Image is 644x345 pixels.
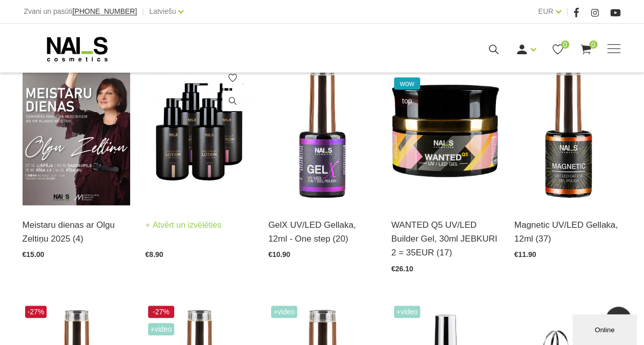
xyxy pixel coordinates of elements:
span: €15.00 [23,250,45,258]
img: ✨ Meistaru dienas ar Olgu Zeltiņu 2025 ✨🍂 RUDENS / Seminārs manikīra meistariem 🍂📍 Liepāja – 7. o... [23,57,130,205]
span: €26.10 [391,265,413,273]
a: GelX UV/LED Gellaka, 12ml - One step (20) [268,218,376,246]
a: Meistaru dienas ar Olgu Zeltiņu 2025 (4) [23,218,130,246]
span: top [394,95,421,107]
a: Latviešu [149,5,176,17]
span: | [566,5,568,18]
img: Trīs vienā - bāze, tonis, tops (trausliem nagiem vēlams papildus lietot bāzi). Ilgnoturīga un int... [268,57,376,205]
span: -27% [25,306,47,318]
span: | [142,5,144,18]
img: Gels WANTED NAILS cosmetics tehniķu komanda ir radījusi gelu, kas ilgi jau ir katra meistara mekl... [391,57,499,205]
a: WANTED Q5 UV/LED Builder Gel, 30ml JEBKURI 2 = 35EUR (17) [391,218,499,260]
iframe: chat widget [572,312,639,345]
span: +Video [271,306,298,318]
a: [PHONE_NUMBER] [72,8,137,15]
span: €11.90 [514,250,536,258]
span: -27% [148,306,175,318]
img: BAROJOŠS roku un ķermeņa LOSJONSBALI COCONUT barojošs roku un ķermeņa losjons paredzēts jebkura t... [146,57,253,205]
span: +Video [148,323,175,335]
a: Atvērt un izvēlēties [146,218,222,232]
a: 0 [551,43,564,56]
img: Ilgnoturīga gellaka, kas sastāv no metāla mikrodaļiņām, kuras īpaša magnēta ietekmē var pārvērst ... [514,57,622,205]
span: €10.90 [268,250,290,258]
a: EUR [538,5,553,17]
div: Zvani un pasūti [24,5,137,18]
span: [PHONE_NUMBER] [72,7,137,15]
a: Magnetic UV/LED Gellaka, 12ml (37) [514,218,622,246]
span: wow [394,77,421,90]
span: 0 [561,40,569,49]
span: +Video [394,306,421,318]
a: 0 [579,43,592,56]
span: €8.90 [146,250,163,258]
span: 0 [589,40,597,49]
